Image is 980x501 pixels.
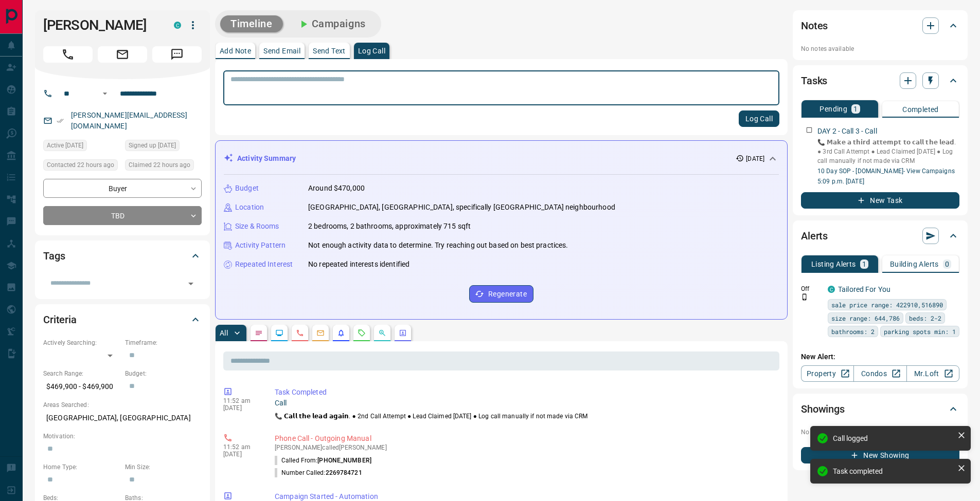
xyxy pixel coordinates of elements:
span: Active [DATE] [47,140,83,151]
h1: [PERSON_NAME] [43,17,158,33]
p: 1 [853,105,858,113]
p: Off [801,284,822,293]
p: Home Type: [43,462,120,472]
a: 10 Day SOP - [DOMAIN_NAME]- View Campaigns [817,168,955,175]
p: Listing Alerts [811,261,856,268]
button: Campaigns [287,15,376,32]
span: Call [43,46,93,63]
div: condos.ca [828,286,835,293]
div: Alerts [801,224,959,248]
p: Budget [235,183,259,194]
p: Call [275,398,775,409]
span: Claimed 22 hours ago [129,160,190,170]
p: [GEOGRAPHIC_DATA], [GEOGRAPHIC_DATA] [43,410,202,426]
p: Completed [902,106,939,113]
p: Search Range: [43,369,120,378]
p: Around $470,000 [308,183,365,194]
p: Repeated Interest [235,259,293,270]
div: Buyer [43,179,202,198]
span: Email [98,46,147,63]
svg: Push Notification Only [801,293,808,301]
p: Not enough activity data to determine. Try reaching out based on best practices. [308,240,568,251]
h2: Tags [43,248,65,264]
a: Condos [853,365,906,382]
p: 2 bedrooms, 2 bathrooms, approximately 715 sqft [308,221,471,232]
a: Property [801,365,854,382]
p: Add Note [220,47,251,54]
button: New Showing [801,447,959,463]
span: size range: 644,786 [831,313,900,323]
p: No repeated interests identified [308,259,409,270]
svg: Email Verified [57,117,64,124]
p: Called From: [275,456,371,465]
span: bathrooms: 2 [831,326,875,337]
div: condos.ca [174,22,181,29]
p: Log Call [358,47,385,54]
div: Mon Sep 15 2025 [125,159,202,174]
p: 5:09 p.m. [DATE] [817,177,959,186]
a: Tailored For You [838,285,890,293]
p: 11:52 am [223,443,259,451]
button: Open [184,276,198,291]
span: sale price range: 422910,516890 [831,300,943,310]
p: 📞 𝗠𝗮𝗸𝗲 𝗮 𝘁𝗵𝗶𝗿𝗱 𝗮𝘁𝘁𝗲𝗺𝗽𝘁 𝘁𝗼 𝗰𝗮𝗹𝗹 𝘁𝗵𝗲 𝗹𝗲𝗮𝗱. ● 3rd Call Attempt ● Lead Claimed [DATE] ● Log call manu... [817,138,959,165]
p: [PERSON_NAME] called [PERSON_NAME] [275,444,775,451]
p: [DATE] [223,451,259,458]
p: [DATE] [746,154,764,163]
svg: Emails [316,329,325,337]
svg: Opportunities [378,329,386,337]
h2: Alerts [801,228,828,244]
h2: Criteria [43,311,77,328]
p: Motivation: [43,432,202,441]
p: Min Size: [125,462,202,472]
svg: Requests [358,329,366,337]
span: 2269784721 [326,469,362,476]
p: All [220,329,228,337]
span: Contacted 22 hours ago [47,160,114,170]
h2: Tasks [801,72,827,89]
p: 0 [945,261,949,268]
button: Timeline [220,15,283,32]
p: 11:52 am [223,397,259,404]
p: Timeframe: [125,338,202,347]
p: Number Called: [275,468,362,477]
h2: Showings [801,401,845,417]
p: 📞 𝗖𝗮𝗹𝗹 𝘁𝗵𝗲 𝗹𝗲𝗮𝗱 𝗮𝗴𝗮𝗶𝗻. ● 2nd Call Attempt ● Lead Claimed [DATE] ‎● Log call manually if not made ... [275,412,775,421]
p: Building Alerts [890,261,939,268]
p: DAY 2 - Call 3 - Call [817,126,877,137]
p: Task Completed [275,387,775,398]
p: Areas Searched: [43,400,202,410]
div: Mon Sep 15 2025 [43,159,120,174]
p: Activity Summary [237,153,296,164]
p: Size & Rooms [235,221,279,232]
svg: Lead Browsing Activity [275,329,283,337]
span: beds: 2-2 [909,313,941,323]
div: Notes [801,13,959,38]
div: Sun Sep 14 2025 [43,140,120,154]
span: [PHONE_NUMBER] [317,457,371,464]
button: Log Call [739,110,779,127]
p: No showings booked [801,428,959,437]
p: Activity Pattern [235,240,286,251]
svg: Agent Actions [399,329,407,337]
p: No notes available [801,44,959,53]
svg: Calls [296,329,304,337]
span: parking spots min: 1 [884,326,956,337]
div: Criteria [43,307,202,332]
p: Location [235,202,264,213]
span: Signed up [DATE] [129,140,176,151]
div: Tags [43,244,202,268]
div: Activity Summary[DATE] [224,149,779,168]
p: Send Text [313,47,346,54]
svg: Notes [255,329,263,337]
div: TBD [43,206,202,225]
h2: Notes [801,17,828,34]
div: Sun Sep 14 2025 [125,140,202,154]
p: $469,900 - $469,900 [43,378,120,395]
a: Mr.Loft [906,365,959,382]
p: Pending [819,105,847,113]
p: Send Email [263,47,300,54]
p: [GEOGRAPHIC_DATA], [GEOGRAPHIC_DATA], specifically [GEOGRAPHIC_DATA] neighbourhood [308,202,615,213]
div: Tasks [801,68,959,93]
div: Call logged [833,434,953,442]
